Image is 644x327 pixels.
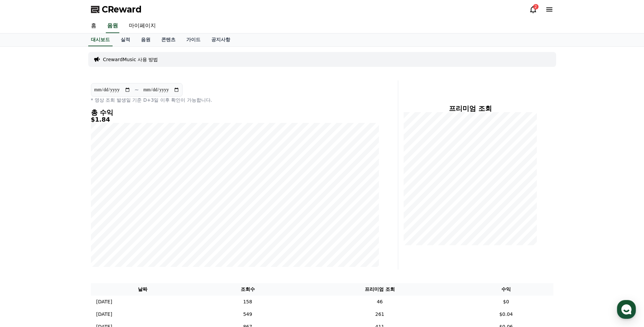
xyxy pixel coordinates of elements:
[195,296,301,308] td: 158
[533,4,539,9] div: 2
[91,4,142,15] a: CReward
[91,109,379,116] h4: 총 수익
[459,283,553,296] th: 수익
[45,214,87,231] a: 대화
[301,283,459,296] th: 프리미엄 조회
[88,33,113,46] a: 대시보드
[2,214,45,231] a: 홈
[156,33,181,46] a: 콘텐츠
[21,224,25,230] span: 홈
[459,308,553,321] td: $0.04
[115,33,136,46] a: 실적
[136,33,156,46] a: 음원
[91,97,379,103] p: * 영상 조회 발생일 기준 D+3일 이후 확인이 가능합니다.
[62,225,70,230] span: 대화
[404,105,537,112] h4: 프리미엄 조회
[206,33,236,46] a: 공지사항
[96,311,112,318] p: [DATE]
[96,298,112,305] p: [DATE]
[123,19,161,33] a: 마이페이지
[181,33,206,46] a: 가이드
[102,4,142,15] span: CReward
[135,86,139,94] p: ~
[301,296,459,308] td: 46
[91,116,379,123] h5: $1.84
[459,296,553,308] td: $0
[91,283,195,296] th: 날짜
[103,56,158,63] a: CrewardMusic 사용 방법
[104,224,113,230] span: 설정
[301,308,459,321] td: 261
[86,19,102,33] a: 홈
[106,19,119,33] a: 음원
[529,5,537,14] a: 2
[195,283,301,296] th: 조회수
[195,308,301,321] td: 549
[87,214,130,231] a: 설정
